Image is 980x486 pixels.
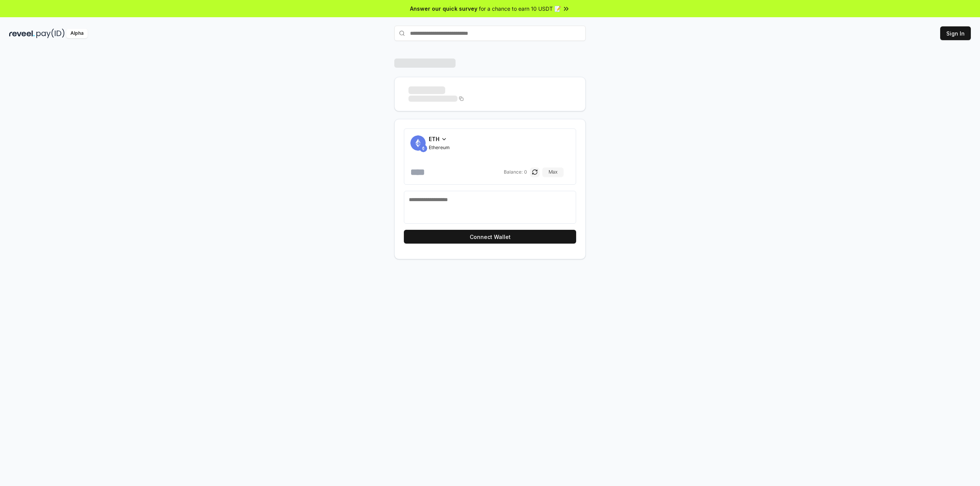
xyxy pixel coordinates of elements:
[524,169,527,175] span: 0
[542,167,563,177] button: Max
[36,29,65,38] img: pay_id
[429,135,439,143] span: ETH
[420,145,427,152] img: ETH.svg
[504,169,523,175] span: Balance:
[9,29,35,38] img: reveel_dark
[479,5,561,13] span: for a chance to earn 10 USDT 📝
[429,145,450,151] span: Ethereum
[66,29,88,38] div: Alpha
[940,26,971,40] button: Sign In
[410,5,477,13] span: Answer our quick survey
[404,230,576,244] button: Connect Wallet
